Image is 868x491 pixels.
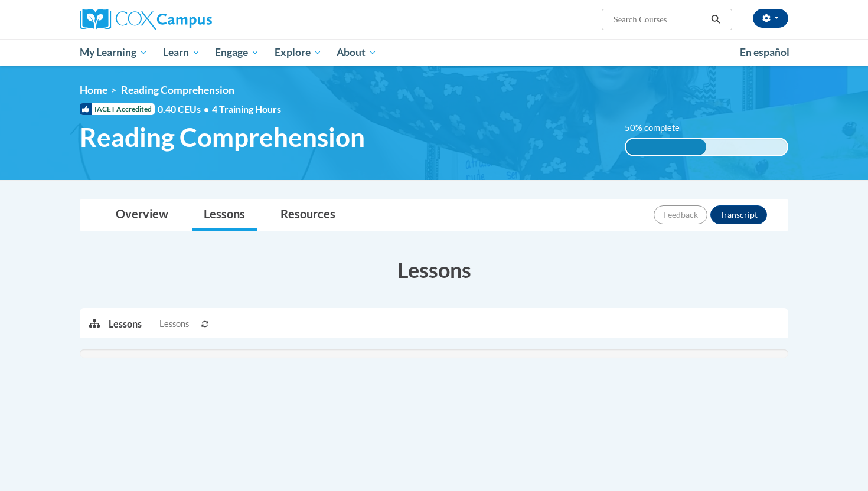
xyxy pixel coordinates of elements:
span: • [204,103,209,114]
a: About [329,39,385,66]
button: Search [707,12,725,27]
span: Engage [215,45,259,60]
span: En español [740,46,789,58]
a: Cox Campus [80,9,304,30]
div: 50% complete [626,139,707,155]
span: Lessons [159,317,189,330]
p: Lessons [109,317,142,330]
span: Reading Comprehension [80,122,365,153]
button: Account Settings [753,9,788,28]
img: Cox Campus [80,9,212,30]
a: Learn [155,39,208,66]
a: Lessons [192,199,257,231]
a: My Learning [72,39,155,66]
a: Resources [269,199,347,231]
span: IACET Accredited [80,103,155,115]
span: Learn [163,45,200,60]
span: Explore [275,45,322,60]
button: Feedback [654,205,707,224]
span: My Learning [80,45,148,60]
span: 4 Training Hours [212,103,281,114]
a: Overview [104,199,180,231]
input: Search Courses [612,12,707,27]
a: Engage [207,39,267,66]
button: Transcript [710,205,767,224]
a: Home [80,84,107,96]
a: Explore [267,39,329,66]
h3: Lessons [80,255,788,284]
span: Reading Comprehension [121,84,234,96]
label: 50% complete [625,122,693,135]
span: About [337,45,377,60]
div: Main menu [62,39,806,66]
a: En español [732,40,797,65]
span: 0.40 CEUs [158,103,212,116]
